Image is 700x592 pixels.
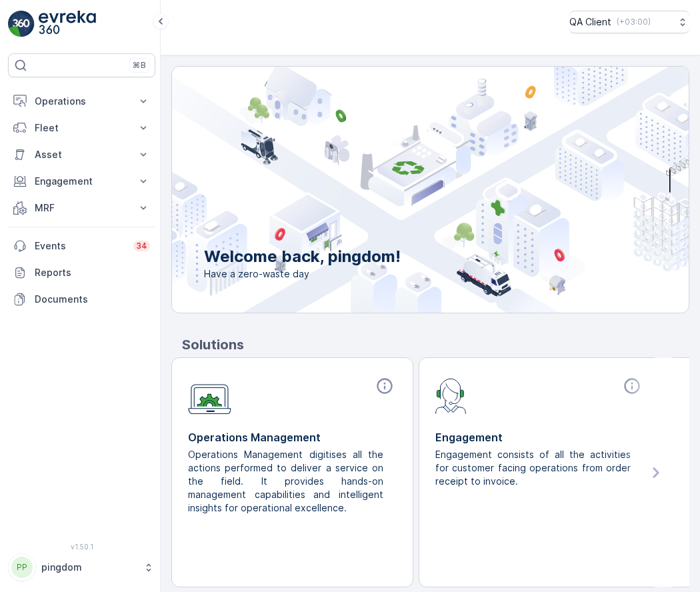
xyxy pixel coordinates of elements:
p: Asset [35,148,129,161]
a: Events34 [8,233,155,259]
p: Operations Management [188,429,397,445]
p: ⌘B [133,60,146,71]
a: Reports [8,259,155,286]
p: Engagement [35,175,129,188]
button: QA Client(+03:00) [569,11,689,33]
button: PPpingdom [8,553,155,581]
p: Engagement [435,429,644,445]
p: Fleet [35,121,129,135]
button: Fleet [8,115,155,141]
img: logo_light-DOdMpM7g.png [39,11,96,37]
button: Asset [8,141,155,168]
p: MRF [35,201,129,215]
button: Operations [8,88,155,115]
img: module-icon [188,377,231,415]
p: Welcome back, pingdom! [204,246,401,267]
p: ( +03:00 ) [617,17,651,27]
p: QA Client [569,15,611,29]
button: MRF [8,195,155,221]
img: logo [8,11,35,37]
p: 34 [136,241,147,251]
div: PP [11,557,33,578]
img: module-icon [435,377,467,414]
p: Operations [35,95,129,108]
p: Solutions [182,335,689,355]
p: pingdom [41,561,137,574]
a: Documents [8,286,155,313]
p: Engagement consists of all the activities for customer facing operations from order receipt to in... [435,448,633,488]
p: Reports [35,266,150,279]
img: city illustration [112,67,689,313]
span: v 1.50.1 [8,543,155,551]
p: Operations Management digitises all the actions performed to deliver a service on the field. It p... [188,448,386,515]
p: Documents [35,293,150,306]
p: Events [35,239,125,253]
button: Engagement [8,168,155,195]
span: Have a zero-waste day [204,267,401,281]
